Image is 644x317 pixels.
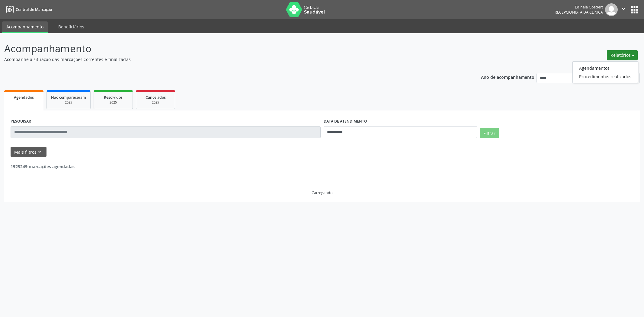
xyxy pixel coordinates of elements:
[618,3,629,16] button: 
[2,21,48,33] a: Acompanhamento
[51,100,86,105] div: 2025
[573,64,638,72] a: Agendamentos
[324,117,367,126] label: DATA DE ATENDIMENTO
[51,95,86,100] span: Não compareceram
[572,61,638,83] ul: Relatórios
[605,3,618,16] img: img
[312,190,332,195] div: Carregando
[104,95,123,100] span: Resolvidos
[140,100,171,105] div: 2025
[4,41,449,56] p: Acompanhamento
[14,95,34,100] span: Agendados
[555,10,603,15] span: Recepcionista da clínica
[146,95,166,100] span: Cancelados
[4,56,449,62] p: Acompanhe a situação das marcações correntes e finalizadas
[573,72,638,81] a: Procedimentos realizados
[37,149,43,155] i: keyboard_arrow_down
[11,164,75,169] strong: 1925249 marcações agendadas
[629,5,640,15] button: apps
[11,117,31,126] label: PESQUISAR
[16,7,52,12] span: Central de Marcação
[481,73,534,81] p: Ano de acompanhamento
[54,21,88,32] a: Beneficiários
[4,5,52,14] a: Central de Marcação
[620,5,627,12] i: 
[98,100,128,105] div: 2025
[11,147,46,157] button: Mais filtroskeyboard_arrow_down
[607,50,638,60] button: Relatórios
[555,5,603,10] div: Edineia Goedert
[480,128,499,138] button: Filtrar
